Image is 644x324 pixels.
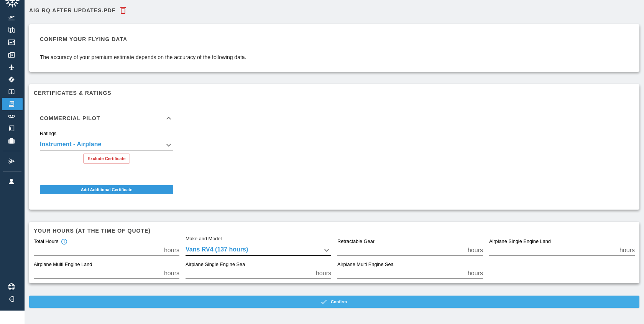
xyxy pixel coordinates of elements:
label: Ratings [40,130,56,137]
div: Vans RV4 (137 hours) [186,245,331,256]
p: hours [468,269,483,278]
label: Airplane Single Engine Land [489,238,551,245]
p: hours [164,269,179,278]
div: Total Hours [34,238,67,245]
h6: Certificates & Ratings [34,89,635,97]
p: hours [468,246,483,255]
svg: Total hours in fixed-wing aircraft [61,238,67,245]
label: Retractable Gear [337,238,375,245]
h6: AIG RQ after updates.pdf [29,8,115,13]
button: Exclude Certificate [83,154,130,164]
button: Confirm [29,296,639,308]
div: Commercial Pilot [34,106,179,131]
div: Instrument - Airplane [40,140,173,150]
p: hours [619,246,635,255]
h6: Confirm your flying data [40,35,246,43]
label: Airplane Single Engine Sea [186,261,245,268]
p: hours [164,246,179,255]
h6: Your hours (at the time of quote) [34,226,635,235]
p: hours [316,269,331,278]
div: Commercial Pilot [34,131,179,170]
label: Airplane Multi Engine Land [34,261,92,268]
button: Add Additional Certificate [40,185,173,194]
h6: Commercial Pilot [40,116,100,121]
p: The accuracy of your premium estimate depends on the accuracy of the following data. [40,53,246,61]
label: Airplane Multi Engine Sea [337,261,394,268]
label: Make and Model [186,235,222,242]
